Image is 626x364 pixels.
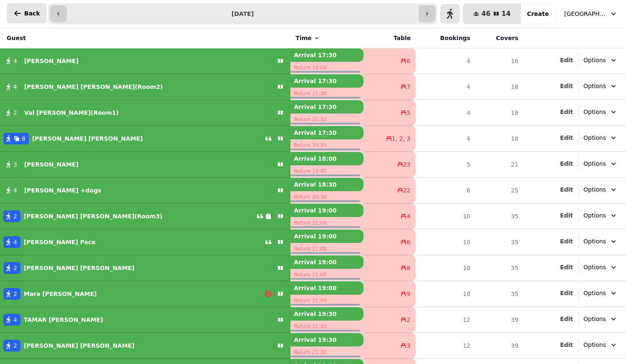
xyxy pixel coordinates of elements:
span: Options [583,185,606,194]
td: 12 [416,333,475,359]
td: 39 [475,333,523,359]
span: Edit [560,316,573,322]
button: Options [578,182,623,197]
button: Options [578,78,623,94]
td: 4 [416,126,475,152]
span: Options [583,263,606,271]
button: Edit [560,185,573,194]
span: Options [583,134,606,142]
span: Time [295,34,311,42]
td: 12 [416,307,475,333]
p: Arrival 17:30 [290,48,363,62]
span: 4 [13,57,17,65]
button: Edit [560,134,573,142]
p: Arrival 17:30 [290,100,363,114]
button: Options [578,208,623,223]
td: 35 [475,203,523,229]
td: 4 [416,74,475,100]
span: 23 [403,160,411,169]
p: Return 20:30 [290,191,363,203]
p: Return 21:00 [290,217,363,229]
button: Edit [560,289,573,297]
span: 3 [13,160,17,169]
p: [PERSON_NAME] [24,160,78,169]
span: Edit [560,238,573,244]
button: Edit [560,211,573,220]
span: Edit [560,290,573,296]
span: 3 [406,341,410,350]
span: Options [583,289,606,297]
button: Options [578,286,623,301]
p: Return 19:30 [290,139,363,151]
button: Edit [560,341,573,349]
button: Options [578,311,623,326]
span: 7 [406,83,410,91]
p: Return 21:00 [290,269,363,281]
span: 6 [406,238,410,246]
span: 4 [13,186,17,195]
button: Edit [560,237,573,245]
span: Create [527,11,549,17]
span: 2 [13,109,17,117]
button: Edit [560,108,573,116]
p: [PERSON_NAME] [PERSON_NAME] [24,264,134,272]
span: 5 [406,109,410,117]
td: 10 [416,281,475,307]
td: 10 [416,229,475,255]
span: 4 [13,316,17,324]
span: Edit [560,342,573,348]
td: 6 [416,177,475,203]
span: 4 [13,83,17,91]
span: Edit [560,57,573,63]
td: 18 [475,100,523,126]
span: Edit [560,264,573,270]
span: 4 [406,212,410,220]
span: Edit [560,187,573,192]
p: [PERSON_NAME] [PERSON_NAME] [24,341,134,350]
span: Options [583,159,606,168]
th: Covers [475,28,523,48]
span: Options [583,211,606,220]
p: Arrival 19:00 [290,230,363,243]
p: Arrival 19:00 [290,281,363,295]
td: 35 [475,281,523,307]
span: 22 [403,186,411,195]
span: Back [24,10,40,16]
span: 9 [406,290,410,298]
td: 39 [475,307,523,333]
button: Create [520,4,555,24]
button: 4614 [463,4,521,24]
td: 18 [475,48,523,74]
p: [PERSON_NAME] [PERSON_NAME](Room2) [24,83,163,91]
p: Arrival 18:00 [290,152,363,165]
button: Options [578,53,623,68]
span: 1, 2, 3 [392,134,411,143]
button: [GEOGRAPHIC_DATA] [559,6,623,21]
button: Options [578,130,623,145]
span: Options [583,56,606,64]
span: 4 [13,238,17,246]
span: Edit [560,135,573,141]
button: Options [578,260,623,275]
p: Arrival 17:30 [290,126,363,139]
p: Mara [PERSON_NAME] [24,290,97,298]
p: Arrival 19:30 [290,307,363,321]
span: Edit [560,212,573,218]
button: Options [578,234,623,249]
button: Options [578,156,623,171]
p: Return 21:30 [290,88,363,99]
p: Return 19:45 [290,165,363,177]
button: Edit [560,263,573,271]
td: 25 [475,177,523,203]
td: 10 [416,255,475,281]
span: 6 [406,57,410,65]
span: Edit [560,161,573,167]
span: Options [583,82,606,90]
p: Return 21:30 [290,346,363,358]
span: 2 [13,290,17,298]
span: Edit [560,109,573,115]
p: [PERSON_NAME] [24,57,78,65]
span: Options [583,341,606,349]
button: Edit [560,159,573,168]
span: [GEOGRAPHIC_DATA] [564,10,606,18]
